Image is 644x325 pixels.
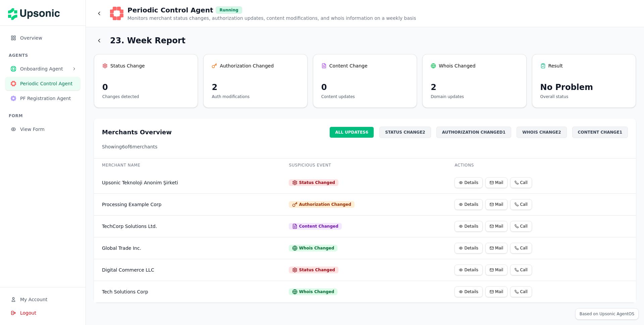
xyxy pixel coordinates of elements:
[289,288,337,295] div: Whois Changed
[5,123,80,136] button: View Form
[5,31,80,45] button: Overview
[485,177,507,188] button: Mail
[102,288,273,295] div: Tech Solutions Corp
[212,82,299,93] div: 2
[454,243,483,253] button: Details
[289,267,338,273] div: Status Changed
[485,243,507,253] button: Mail
[321,82,409,93] div: 0
[102,143,628,150] p: Showing 6 of 6 merchants
[9,53,80,58] h3: AGENTS
[20,126,75,133] span: View Form
[485,286,507,297] button: Mail
[102,62,190,69] div: Status Change
[20,35,75,41] span: Overview
[5,62,80,76] button: Onboarding AgentOnboarding Agent
[5,77,80,90] button: Periodic Control AgentPeriodic Control Agent
[5,36,80,42] a: Overview
[11,81,16,86] img: Periodic Control Agent
[5,81,80,88] a: Periodic Control AgentPeriodic Control Agent
[5,92,80,105] button: PF Registration AgentPF Registration Agent
[485,199,507,210] button: Mail
[510,221,532,232] button: Call
[94,158,281,172] th: Merchant Name
[127,5,213,15] h1: Periodic Control Agent
[110,7,123,20] img: Periodic Control Agent
[127,15,416,21] p: Monitors merchant status changes, authorization updates, content modifications, and whois informa...
[540,82,628,93] div: No Problem
[102,82,190,93] div: 0
[431,62,518,69] div: Whois Changed
[102,179,273,186] div: Upsonic Teknoloji Anonim Şirketi
[510,243,532,253] button: Call
[321,62,409,69] div: Content Change
[321,94,409,99] p: Content updates
[20,296,47,303] span: My Account
[379,127,431,138] div: STATUS CHANGE 2
[281,158,446,172] th: Suspicious Event
[431,94,518,99] p: Domain updates
[517,127,567,138] div: WHOIS CHANGE 2
[20,310,36,316] span: Logout
[454,286,483,297] button: Details
[212,62,299,69] div: Authorization Changed
[436,127,511,138] div: AUTHORIZATION CHANGED 1
[102,128,172,137] h2: Merchants Overview
[289,223,341,230] div: Content Changed
[446,158,636,172] th: Actions
[5,96,80,102] a: PF Registration AgentPF Registration Agent
[216,6,242,14] div: Running
[102,245,273,251] div: Global Trade Inc.
[540,94,628,99] p: Overall status
[11,66,16,72] img: Onboarding Agent
[329,127,374,138] div: ALL UPDATES 6
[454,199,483,210] button: Details
[510,265,532,275] button: Call
[431,82,518,93] div: 2
[11,96,16,101] img: PF Registration Agent
[102,267,273,273] div: Digital Commerce LLC
[540,62,628,69] div: Result
[110,35,185,46] h1: 23. Week Report
[102,94,190,99] p: Changes detected
[510,286,532,297] button: Call
[289,179,338,186] div: Status Changed
[8,3,64,22] img: Upsonic
[102,201,273,208] div: Processing Example Corp
[20,65,69,72] span: Onboarding Agent
[5,293,80,306] button: My Account
[510,177,532,188] button: Call
[485,221,507,232] button: Mail
[20,80,75,87] span: Periodic Control Agent
[289,245,337,251] div: Whois Changed
[5,297,80,304] a: My Account
[289,201,355,208] div: Authorization Changed
[20,95,75,102] span: PF Registration Agent
[102,223,273,230] div: TechCorp Solutions Ltd.
[5,306,80,320] button: Logout
[454,177,483,188] button: Details
[454,265,483,275] button: Details
[485,265,507,275] button: Mail
[572,127,628,138] div: CONTENT CHANGE 1
[5,127,80,133] a: View Form
[454,221,483,232] button: Details
[510,199,532,210] button: Call
[9,113,80,119] h3: FORM
[212,94,299,99] p: Auth modifications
